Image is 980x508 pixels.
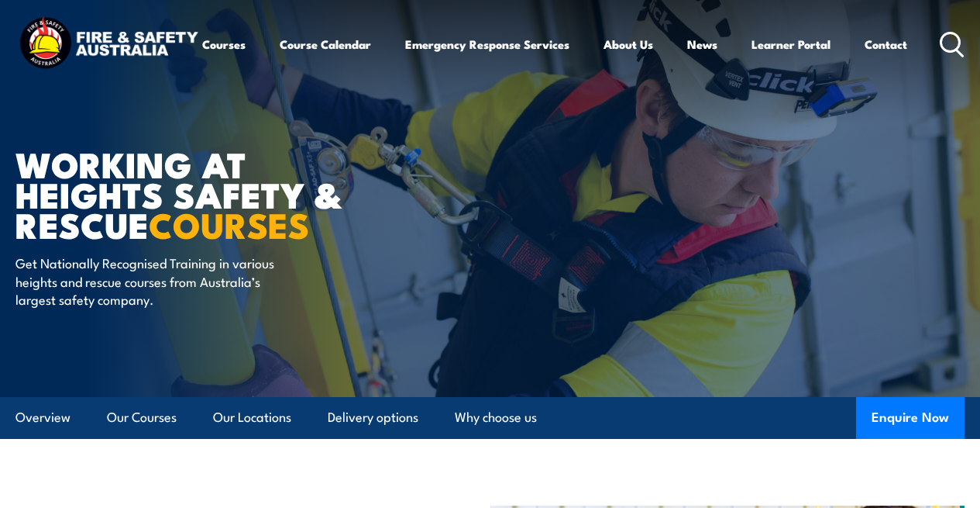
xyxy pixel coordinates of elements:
a: About Us [603,26,653,63]
a: Why choose us [455,397,537,438]
p: Get Nationally Recognised Training in various heights and rescue courses from Australia’s largest... [15,254,298,308]
button: Enquire Now [856,397,965,439]
a: News [687,26,717,63]
a: Overview [15,397,70,438]
a: Course Calendar [280,26,371,63]
a: Our Courses [107,397,177,438]
a: Delivery options [328,397,418,438]
a: Courses [202,26,246,63]
h1: WORKING AT HEIGHTS SAFETY & RESCUE [15,148,398,239]
strong: COURSES [149,197,309,251]
a: Contact [865,26,907,63]
a: Emergency Response Services [405,26,569,63]
a: Learner Portal [751,26,830,63]
a: Our Locations [213,397,291,438]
